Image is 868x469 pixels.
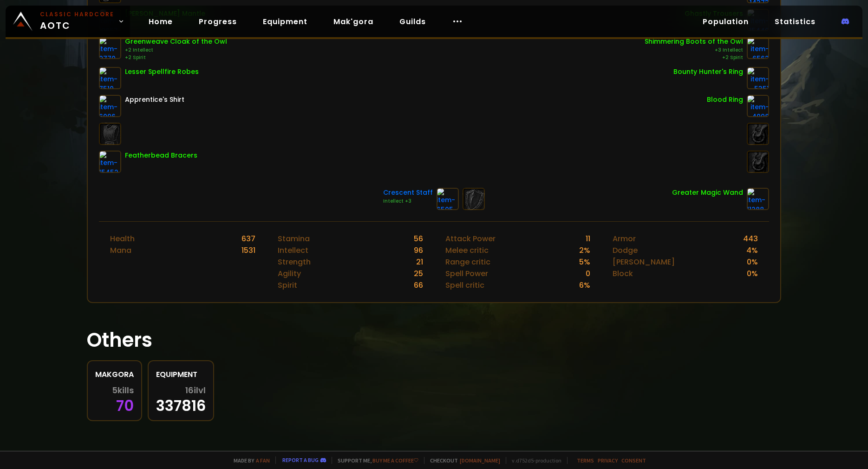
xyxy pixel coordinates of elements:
[673,67,743,77] div: Bounty Hunter's Ring
[99,151,121,173] img: item-15452
[424,457,500,464] span: Checkout
[743,233,758,244] div: 443
[40,10,114,33] span: AOTC
[747,37,769,59] img: item-6562
[695,12,756,31] a: Population
[747,268,758,279] div: 0 %
[95,386,134,413] div: 70
[125,95,184,105] div: Apprentice's Shirt
[148,360,214,421] a: Equipment16ilvl337816
[125,67,199,77] div: Lesser Spellfire Robes
[392,12,433,31] a: Guilds
[416,256,423,268] div: 21
[99,67,121,89] img: item-7510
[156,386,206,413] div: 337816
[445,256,490,268] div: Range critic
[747,95,769,117] img: item-4998
[278,256,311,268] div: Strength
[125,46,227,54] div: +2 Intellect
[445,233,496,244] div: Attack Power
[579,244,590,256] div: 2 %
[414,279,423,291] div: 66
[460,457,500,464] a: [DOMAIN_NAME]
[99,95,121,117] img: item-6096
[613,233,636,244] div: Armor
[110,233,135,244] div: Health
[747,188,769,210] img: item-11288
[613,244,638,256] div: Dodge
[586,233,590,244] div: 11
[383,198,433,205] div: Intellect +3
[332,457,418,464] span: Support me,
[746,244,758,256] div: 4 %
[414,233,423,244] div: 56
[445,244,489,256] div: Melee critic
[747,67,769,89] img: item-5351
[112,386,134,395] span: 5 kills
[278,279,297,291] div: Spirit
[95,369,134,380] div: Makgora
[255,12,315,31] a: Equipment
[577,457,594,464] a: Terms
[598,457,618,464] a: Privacy
[125,37,227,46] div: Greenweave Cloak of the Owl
[6,6,130,37] a: Classic HardcoreAOTC
[191,12,244,31] a: Progress
[125,54,227,61] div: +2 Spirit
[110,244,131,256] div: Mana
[586,268,590,279] div: 0
[278,233,310,244] div: Stamina
[414,268,423,279] div: 25
[241,244,255,256] div: 1531
[278,244,308,256] div: Intellect
[87,325,781,355] h1: Others
[414,244,423,256] div: 96
[645,54,743,61] div: +2 Spirit
[256,457,270,464] a: a fan
[767,12,823,31] a: Statistics
[282,456,319,463] a: Report a bug
[579,279,590,291] div: 6 %
[707,95,743,105] div: Blood Ring
[326,12,381,31] a: Mak'gora
[99,37,121,59] img: item-9770
[278,268,301,279] div: Agility
[87,360,142,421] a: Makgora5kills70
[185,386,206,395] span: 16 ilvl
[437,188,459,210] img: item-6505
[645,46,743,54] div: +3 Intellect
[579,256,590,268] div: 5 %
[125,151,197,160] div: Featherbead Bracers
[241,233,255,244] div: 637
[613,268,633,279] div: Block
[156,369,206,380] div: Equipment
[383,188,433,198] div: Crescent Staff
[372,457,418,464] a: Buy me a coffee
[747,256,758,268] div: 0 %
[645,37,743,46] div: Shimmering Boots of the Owl
[672,188,743,198] div: Greater Magic Wand
[506,457,561,464] span: v. d752d5 - production
[40,10,114,19] small: Classic Hardcore
[445,279,484,291] div: Spell critic
[613,256,675,268] div: [PERSON_NAME]
[228,457,270,464] span: Made by
[621,457,646,464] a: Consent
[141,12,180,31] a: Home
[445,268,488,279] div: Spell Power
